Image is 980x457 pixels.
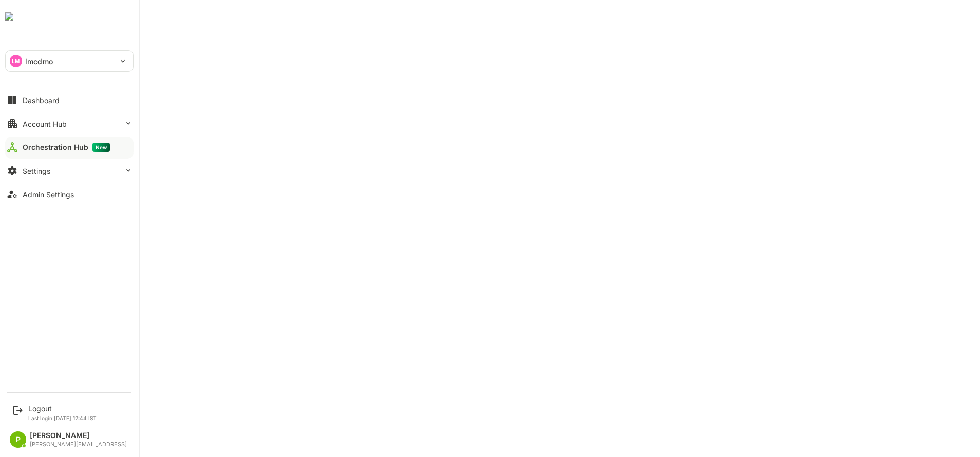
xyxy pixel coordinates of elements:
button: Orchestration HubNew [5,137,134,157]
button: Account Hub [5,113,134,134]
div: [PERSON_NAME][EMAIL_ADDRESS] [30,441,127,448]
img: undefinedjpg [5,12,13,21]
button: Dashboard [5,90,134,110]
div: Admin Settings [23,190,74,199]
div: LM [10,55,22,67]
div: Dashboard [23,96,60,105]
div: P [10,431,26,448]
p: Last login: [DATE] 12:44 IST [28,415,97,421]
button: Settings [5,161,134,181]
button: Admin Settings [5,184,134,205]
div: LMlmcdmo [6,51,133,71]
div: Logout [28,404,97,413]
p: lmcdmo [25,56,53,67]
span: New [92,143,110,152]
div: Settings [23,167,50,175]
div: [PERSON_NAME] [30,431,127,440]
div: Account Hub [23,120,67,128]
div: Orchestration Hub [23,143,110,152]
